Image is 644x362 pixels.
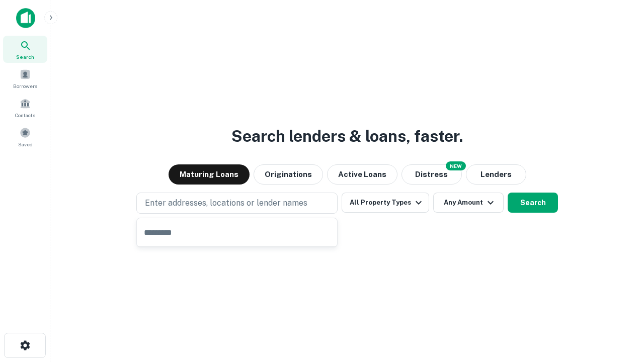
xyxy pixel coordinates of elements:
a: Contacts [3,94,47,121]
iframe: Chat Widget [594,282,644,330]
h3: Search lenders & loans, faster. [231,124,463,148]
a: Saved [3,123,47,150]
p: Enter addresses, locations or lender names [145,197,307,209]
img: capitalize-icon.png [16,8,35,28]
button: Search [508,193,558,213]
button: Maturing Loans [169,164,250,185]
span: Saved [18,140,33,148]
div: NEW [446,161,466,170]
span: Contacts [15,111,35,119]
button: Enter addresses, locations or lender names [136,193,338,214]
button: Lenders [466,164,526,185]
button: Any Amount [433,193,504,213]
span: Borrowers [13,82,37,90]
span: Search [16,53,34,61]
a: Borrowers [3,65,47,92]
button: Originations [254,164,323,185]
button: Active Loans [327,164,397,185]
button: All Property Types [342,193,429,213]
a: Search [3,36,47,63]
button: Search distressed loans with lien and other non-mortgage details. [401,164,462,185]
